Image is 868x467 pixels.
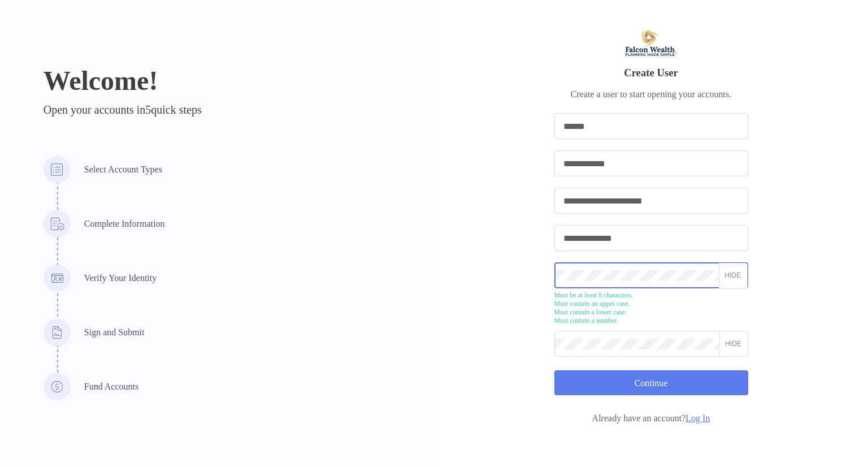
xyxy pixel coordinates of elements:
span: HIDE [725,340,741,348]
h3: Create User [624,67,678,79]
button: HIDE [719,339,748,348]
img: Select Account Types icon [44,156,71,183]
li: Must contain an upper case. [554,300,748,308]
button: Continue [554,370,748,395]
span: Sign and Submit [84,327,145,338]
span: Complete Information [84,219,165,229]
img: Sign and Submit icon [44,319,71,346]
span: Fund Accounts [84,382,138,392]
h2: Welcome! [44,67,390,94]
img: Fund Accounts icon [44,373,71,400]
img: Falcon Wealth Planning Logo [603,30,699,56]
li: Must contain a number. [554,317,748,325]
li: Must be at least 8 characters. [554,291,748,300]
li: Must contain a lower case. [554,308,748,317]
p: Create a user to start opening your accounts. [571,89,731,100]
p: Already have an account? [592,413,710,423]
span: Verify Your Identity [84,273,157,283]
span: Select Account Types [84,165,162,175]
img: Complete Information icon [44,210,71,237]
h4: Open your accounts in 5 quick steps [44,103,390,116]
button: HIDE [718,271,747,280]
span: HIDE [724,271,741,279]
a: Log In [685,413,710,423]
